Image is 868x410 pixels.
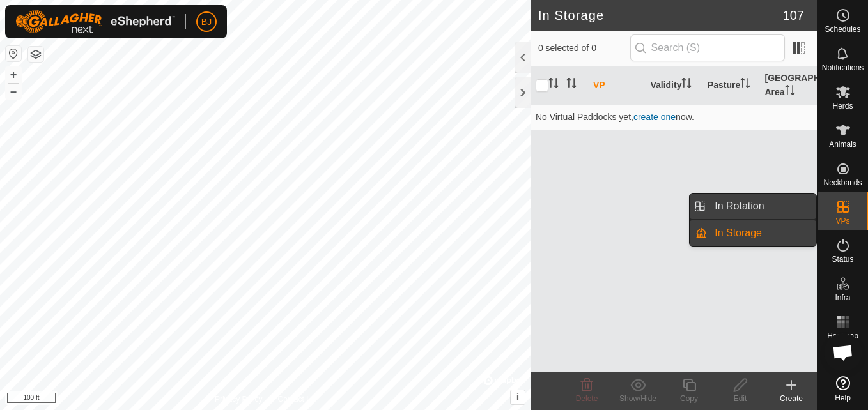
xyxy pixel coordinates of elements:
[818,371,868,407] a: Help
[759,66,817,105] th: [GEOGRAPHIC_DATA] Area
[538,8,783,23] h2: In Storage
[633,112,676,122] a: create one
[511,390,525,404] button: i
[715,393,766,404] div: Edit
[566,80,577,90] p-sorticon: Activate to sort
[612,393,663,404] div: Show/Hide
[690,194,816,219] li: In Rotation
[835,294,850,301] span: Infra
[630,34,785,61] input: Search (S)
[707,194,816,219] a: In Rotation
[681,80,692,90] p-sorticon: Activate to sort
[15,10,175,33] img: Gallagher Logo
[278,393,316,405] a: Contact Us
[6,84,21,99] button: –
[824,333,862,372] div: Open chat
[715,225,762,241] span: In Storage
[576,394,598,403] span: Delete
[6,67,21,82] button: +
[822,64,864,72] span: Notifications
[827,332,858,340] span: Heatmap
[829,140,856,148] span: Animals
[702,66,760,105] th: Pasture
[516,391,519,402] span: i
[823,179,862,186] span: Neckbands
[785,87,795,97] p-sorticon: Activate to sort
[740,80,750,90] p-sorticon: Activate to sort
[663,393,715,404] div: Copy
[783,6,804,25] span: 107
[201,15,212,29] span: BJ
[832,255,853,263] span: Status
[715,199,764,214] span: In Rotation
[6,46,21,61] button: Reset Map
[825,26,860,33] span: Schedules
[835,217,849,225] span: VPs
[690,220,816,246] li: In Storage
[645,66,702,105] th: Validity
[832,102,853,110] span: Herds
[548,80,559,90] p-sorticon: Activate to sort
[707,220,816,246] a: In Storage
[215,393,263,405] a: Privacy Policy
[766,393,817,404] div: Create
[835,394,851,402] span: Help
[588,66,646,105] th: VP
[531,104,817,130] td: No Virtual Paddocks yet, now.
[538,42,630,55] span: 0 selected of 0
[28,47,43,62] button: Map Layers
